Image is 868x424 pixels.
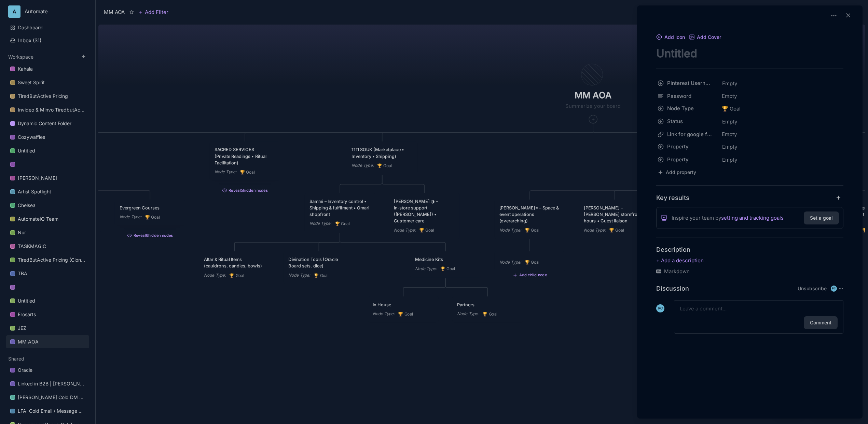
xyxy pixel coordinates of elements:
span: Pinterest Username [667,79,712,87]
span: Goal [722,105,741,113]
div: StatusEmpty [656,115,843,128]
a: setting and tracking goals [721,214,784,222]
button: Set a goal [804,211,839,224]
h4: Description [656,246,843,253]
div: PasswordEmpty [656,90,843,102]
button: Add Cover [689,34,721,41]
span: Empty [722,156,738,164]
div: PropertyEmpty [656,141,843,153]
span: Empty [722,79,738,88]
span: Property [667,143,712,151]
button: Link for google form [654,128,720,141]
div: PropertyEmpty [656,153,843,166]
div: Link for google formEmpty [656,128,843,141]
button: Status [654,115,720,128]
span: Status [667,117,712,126]
button: Property [654,153,720,166]
button: Pinterest Username [654,77,720,89]
span: Link for google form [667,130,712,138]
span: Property [667,156,712,164]
div: Markdown [656,267,843,276]
button: Comment [804,316,838,329]
div: Empty [720,128,843,141]
button: Unsubscribe [798,286,827,292]
div: Pinterest UsernameEmpty [656,77,843,90]
button: Node Type [654,102,720,115]
textarea: node title [656,46,843,60]
span: Node Type [667,104,712,113]
i: 🏆 [722,105,730,112]
span: Empty [722,143,738,151]
h4: Discussion [656,284,689,292]
span: Inspire your team by [672,214,784,222]
button: add key result [836,194,844,201]
span: Password [667,92,712,100]
button: Add property [656,168,698,177]
button: Add Icon [656,34,685,41]
div: PC [831,286,837,292]
button: Property [654,141,720,153]
h4: Key results [656,194,689,202]
div: Node Type🏆Goal [656,102,843,115]
button: Password [654,90,720,102]
span: Empty [722,117,738,126]
div: Empty [720,90,843,102]
div: PC [656,304,664,312]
